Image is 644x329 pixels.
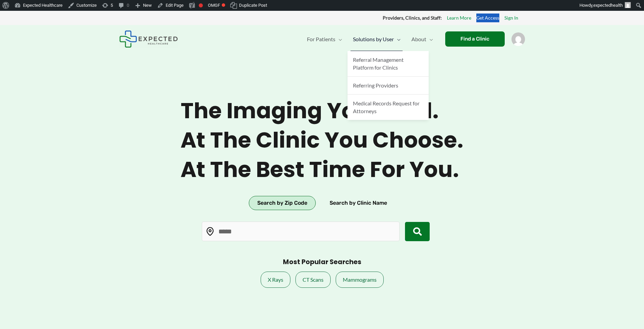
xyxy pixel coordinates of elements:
span: expectedhealth [593,3,623,8]
a: Learn More [447,14,471,22]
a: Sign In [504,14,518,22]
a: Mammograms [336,272,384,288]
span: About [411,27,426,51]
a: Get Access [476,14,499,22]
a: AboutMenu Toggle [406,27,438,51]
span: Referring Providers [353,82,398,88]
img: Expected Healthcare Logo - side, dark font, small [119,30,178,48]
span: Menu Toggle [335,27,342,51]
button: Search by Clinic Name [321,196,396,210]
a: Medical Records Request for Attorneys [348,95,429,120]
span: For Patients [307,27,335,51]
span: The imaging you need. [181,98,463,124]
a: Solutions by UserMenu Toggle [348,27,406,51]
a: Referral Management Platform for Clinics [348,51,429,77]
strong: Providers, Clinics, and Staff: [383,15,442,21]
span: Solutions by User [353,27,394,51]
h3: Most Popular Searches [283,258,361,267]
span: At the best time for you. [181,157,463,183]
span: Referral Management Platform for Clinics [353,56,404,71]
span: Medical Records Request for Attorneys [353,100,420,114]
span: At the clinic you choose. [181,127,463,153]
span: Menu Toggle [426,27,433,51]
span: Menu Toggle [394,27,401,51]
a: Referring Providers [348,77,429,95]
a: X Rays [261,272,290,288]
a: For PatientsMenu Toggle [302,27,348,51]
nav: Primary Site Navigation [302,27,438,51]
img: Location pin [206,227,215,236]
a: Account icon link [511,35,525,42]
a: CT Scans [295,272,331,288]
button: Search by Zip Code [249,196,316,210]
a: Find a Clinic [445,31,505,47]
div: Focus keyphrase not set [199,3,203,7]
